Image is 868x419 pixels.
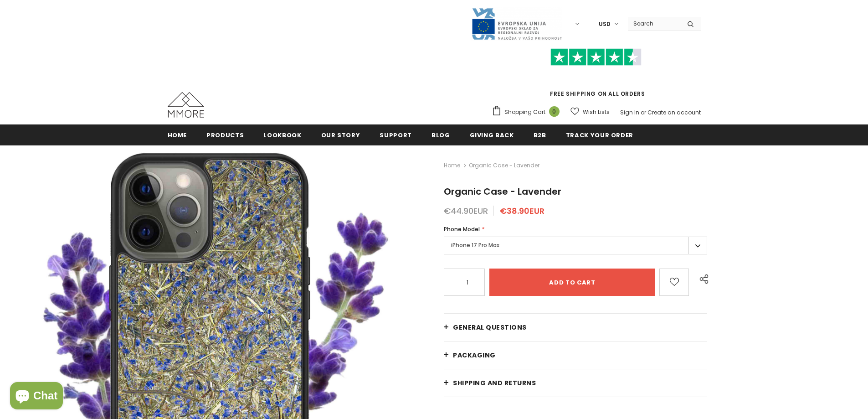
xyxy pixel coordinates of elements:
span: Home [168,131,187,140]
a: Products [206,124,244,145]
img: MMORE Cases [168,92,204,118]
a: PACKAGING [444,341,707,369]
a: Javni Razpis [471,20,562,27]
a: Shopping Cart 0 [492,105,564,119]
label: iPhone 17 Pro Max [444,237,707,254]
span: General Questions [453,323,527,332]
img: Javni Razpis [471,7,562,41]
span: Organic Case - Lavender [444,185,561,198]
span: Giving back [470,131,514,140]
span: €44.90EUR [444,205,488,217]
span: USD [599,20,611,29]
a: Wish Lists [570,104,610,120]
span: Wish Lists [583,108,610,117]
span: Lookbook [263,131,301,140]
a: Our Story [321,124,360,145]
span: €38.90EUR [500,205,544,217]
a: Shipping and returns [444,369,707,397]
a: Giving back [470,124,514,145]
span: Blog [431,131,450,140]
a: Home [168,124,187,145]
span: Our Story [321,131,360,140]
a: Track your order [566,124,633,145]
input: Add to cart [489,269,655,296]
inbox-online-store-chat: Shopify online store chat [7,382,66,412]
span: Organic Case - Lavender [469,160,539,171]
span: Track your order [566,131,633,140]
a: B2B [534,124,546,145]
span: or [641,109,646,116]
a: Home [444,160,460,171]
span: Shopping Cart [504,108,545,117]
span: FREE SHIPPING ON ALL ORDERS [492,52,701,98]
a: Lookbook [263,124,301,145]
span: Shipping and returns [453,378,536,388]
span: support [380,131,412,140]
a: Create an account [647,109,701,116]
a: Sign In [620,109,639,116]
a: support [380,124,412,145]
img: Trust Pilot Stars [550,48,642,66]
span: PACKAGING [453,351,496,360]
span: Phone Model [444,225,480,233]
a: Blog [431,124,450,145]
iframe: Customer reviews powered by Trustpilot [492,66,701,89]
input: Search Site [628,17,680,30]
span: 0 [549,106,560,117]
a: General Questions [444,314,707,341]
span: Products [206,131,244,140]
span: B2B [534,131,546,140]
